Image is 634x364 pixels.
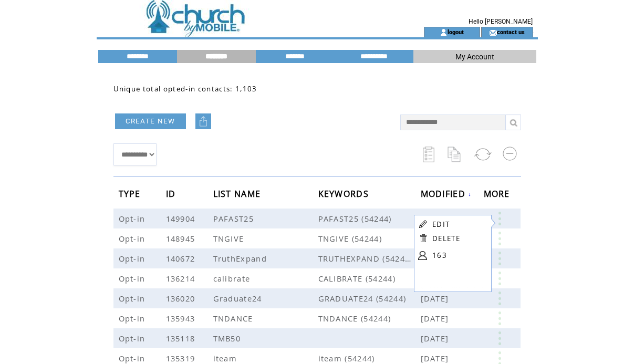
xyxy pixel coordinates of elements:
img: account_icon.gif [440,28,448,37]
span: Opt-in [119,353,148,363]
span: TruthExpand [213,253,270,264]
a: contact us [497,28,525,35]
a: MODIFIED↓ [421,191,472,197]
span: KEYWORDS [318,185,372,205]
span: [DATE] [421,333,452,344]
span: Hello [PERSON_NAME] [469,18,533,25]
a: DELETE [432,234,460,243]
span: 135943 [166,313,198,324]
a: ID [166,190,179,196]
img: upload.png [198,116,209,127]
span: TNGIVE (54244) [318,233,421,244]
a: EDIT [432,220,450,229]
span: ID [166,185,179,205]
span: 135319 [166,353,198,363]
span: Unique total opted-in contacts: 1,103 [113,84,257,93]
span: 136020 [166,293,198,304]
span: 136214 [166,273,198,284]
span: Opt-in [119,333,148,344]
a: logout [448,28,464,35]
span: PAFAST25 [213,213,257,224]
span: My Account [455,53,494,61]
span: calibrate [213,273,253,284]
span: TYPE [119,185,143,205]
span: LIST NAME [213,185,264,205]
span: CALIBRATE (54244) [318,273,421,284]
span: Opt-in [119,293,148,304]
span: TRUTHEXPAND (54244) [318,253,421,264]
span: TNDANCE [213,313,256,324]
span: iteam [213,353,240,363]
span: [DATE] [421,313,452,324]
span: Opt-in [119,273,148,284]
a: 163 [432,247,485,263]
a: TYPE [119,190,143,196]
span: 148945 [166,233,198,244]
span: Opt-in [119,213,148,224]
span: Opt-in [119,233,148,244]
span: 140672 [166,253,198,264]
a: KEYWORDS [318,190,372,196]
span: MORE [484,185,513,205]
span: [DATE] [421,213,452,224]
span: iteam (54244) [318,353,421,363]
span: Opt-in [119,253,148,264]
span: Opt-in [119,313,148,324]
span: 135118 [166,333,198,344]
span: TNGIVE [213,233,247,244]
span: PAFAST25 (54244) [318,213,421,224]
span: TMB50 [213,333,244,344]
a: CREATE NEW [115,113,186,129]
span: Graduate24 [213,293,265,304]
span: GRADUATE24 (54244) [318,293,421,304]
a: LIST NAME [213,190,264,196]
span: [DATE] [421,353,452,363]
span: 149904 [166,213,198,224]
span: MODIFIED [421,185,469,205]
span: TNDANCE (54244) [318,313,421,324]
img: contact_us_icon.gif [489,28,497,37]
